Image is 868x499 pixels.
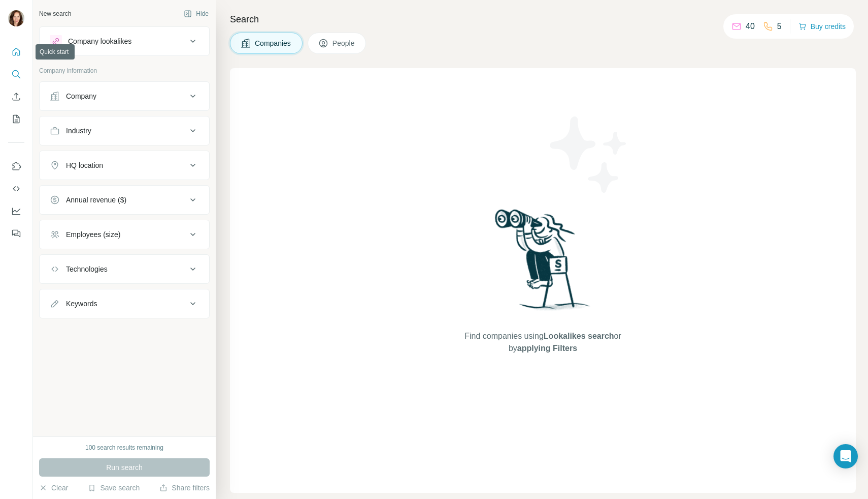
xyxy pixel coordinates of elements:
button: Annual revenue ($) [40,188,209,212]
button: Quick start [8,43,24,61]
button: Enrich CSV [8,87,24,106]
h4: Search [230,12,856,26]
div: Annual revenue ($) [66,195,126,205]
div: HQ location [66,160,103,170]
button: Hide [177,6,216,21]
button: Buy credits [798,19,846,34]
button: Dashboard [8,202,24,220]
span: applying Filters [517,344,577,353]
span: Companies [255,38,292,48]
button: Save search [88,483,140,493]
button: Use Surfe API [8,180,24,198]
img: Surfe Illustration - Stars [543,109,635,200]
button: My lists [8,110,24,128]
div: Employees (size) [66,229,120,240]
p: 5 [777,20,782,33]
button: Clear [39,483,68,493]
button: Share filters [159,483,210,493]
div: Company [66,91,96,101]
span: Find companies using or by [461,330,624,355]
button: Use Surfe on LinkedIn [8,157,24,175]
span: Lookalikes search [544,332,614,340]
img: Avatar [8,10,24,26]
div: Company lookalikes [68,36,131,46]
div: New search [39,9,71,18]
p: Company information [39,66,210,75]
button: Employees (size) [40,222,209,247]
div: Industry [66,126,91,136]
p: 40 [746,20,755,33]
button: Company [40,84,209,108]
button: HQ location [40,153,209,178]
button: Technologies [40,257,209,281]
button: Search [8,65,24,83]
div: Open Intercom Messenger [833,444,858,468]
button: Company lookalikes [40,29,209,53]
button: Feedback [8,224,24,243]
div: Keywords [66,299,97,309]
span: People [332,38,356,48]
div: Technologies [66,264,108,274]
div: 100 search results remaining [85,443,163,452]
button: Industry [40,119,209,143]
img: Surfe Illustration - Woman searching with binoculars [490,207,596,320]
button: Keywords [40,291,209,316]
